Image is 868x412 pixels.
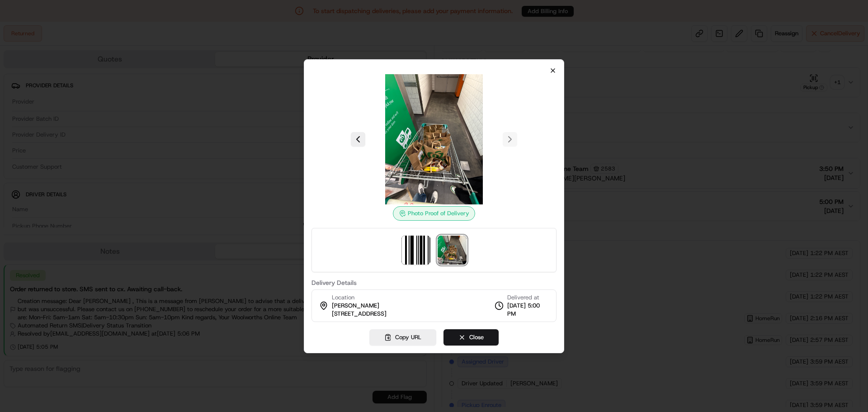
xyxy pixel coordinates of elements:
[332,310,387,318] span: [STREET_ADDRESS]
[393,206,475,221] div: Photo Proof of Delivery
[332,294,354,302] span: Location
[369,74,499,204] img: photo_proof_of_delivery image
[443,329,499,346] button: Close
[438,236,467,265] img: photo_proof_of_delivery image
[401,236,430,265] img: barcode_scan_on_pickup image
[507,302,549,318] span: [DATE] 5:00 PM
[332,302,379,310] span: [PERSON_NAME]
[311,279,557,286] label: Delivery Details
[507,294,549,302] span: Delivered at
[369,329,436,346] button: Copy URL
